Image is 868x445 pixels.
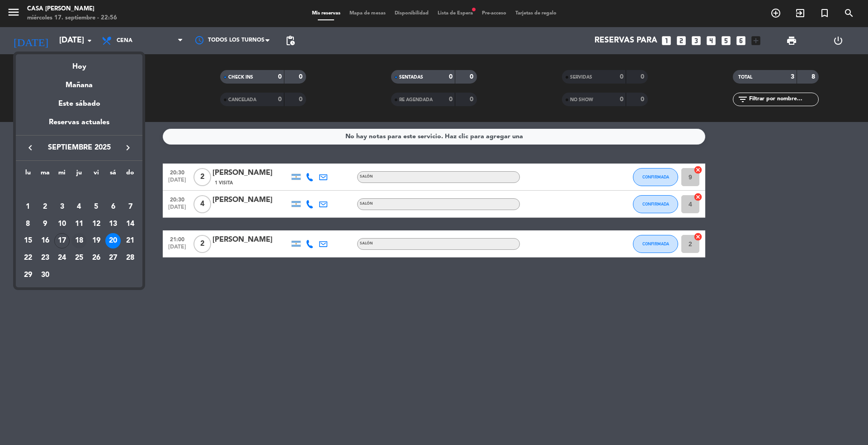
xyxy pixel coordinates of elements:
[105,232,122,249] td: 20 de septiembre de 2025
[88,249,105,267] td: 26 de septiembre de 2025
[37,232,54,249] td: 16 de septiembre de 2025
[22,142,38,154] button: keyboard_arrow_left
[71,215,88,233] td: 11 de septiembre de 2025
[20,267,36,283] div: 29
[71,216,87,232] div: 11
[19,249,37,267] td: 22 de septiembre de 2025
[19,215,37,233] td: 8 de septiembre de 2025
[53,249,71,267] td: 24 de septiembre de 2025
[16,54,142,73] div: Hoy
[88,232,105,249] td: 19 de septiembre de 2025
[16,73,142,91] div: Mañana
[19,232,37,249] td: 15 de septiembre de 2025
[37,215,54,233] td: 9 de septiembre de 2025
[53,215,71,233] td: 10 de septiembre de 2025
[38,233,53,248] div: 16
[123,216,138,232] div: 14
[71,168,88,182] th: jueves
[88,168,105,182] th: viernes
[37,267,54,284] td: 30 de septiembre de 2025
[37,198,54,215] td: 2 de septiembre de 2025
[71,249,88,267] td: 25 de septiembre de 2025
[88,215,105,233] td: 12 de septiembre de 2025
[71,198,88,215] td: 4 de septiembre de 2025
[89,216,104,232] div: 12
[123,250,138,266] div: 28
[122,232,139,249] td: 21 de septiembre de 2025
[71,233,87,248] div: 18
[19,168,37,182] th: lunes
[123,142,133,153] i: keyboard_arrow_right
[20,216,36,232] div: 8
[54,216,70,232] div: 10
[54,199,70,215] div: 3
[105,199,121,215] div: 6
[38,250,53,266] div: 23
[105,249,122,267] td: 27 de septiembre de 2025
[53,198,71,215] td: 3 de septiembre de 2025
[38,199,53,215] div: 2
[122,215,139,233] td: 14 de septiembre de 2025
[20,233,36,248] div: 15
[122,168,139,182] th: domingo
[53,232,71,249] td: 17 de septiembre de 2025
[89,233,104,248] div: 19
[105,198,122,215] td: 6 de septiembre de 2025
[38,267,53,283] div: 30
[122,198,139,215] td: 7 de septiembre de 2025
[54,250,70,266] div: 24
[37,168,54,182] th: martes
[38,216,53,232] div: 9
[71,232,88,249] td: 18 de septiembre de 2025
[53,168,71,182] th: miércoles
[54,233,70,248] div: 17
[120,142,136,154] button: keyboard_arrow_right
[88,198,105,215] td: 5 de septiembre de 2025
[122,249,139,267] td: 28 de septiembre de 2025
[16,117,142,135] div: Reservas actuales
[16,91,142,117] div: Este sábado
[105,250,121,266] div: 27
[20,199,36,215] div: 1
[71,250,87,266] div: 25
[105,216,121,232] div: 13
[20,250,36,266] div: 22
[25,142,36,153] i: keyboard_arrow_left
[89,250,104,266] div: 26
[89,199,104,215] div: 5
[123,199,138,215] div: 7
[19,181,139,198] td: SEP.
[105,215,122,233] td: 13 de septiembre de 2025
[123,233,138,248] div: 21
[37,249,54,267] td: 23 de septiembre de 2025
[19,267,37,284] td: 29 de septiembre de 2025
[19,198,37,215] td: 1 de septiembre de 2025
[71,199,87,215] div: 4
[38,142,120,154] span: septiembre 2025
[105,168,122,182] th: sábado
[105,233,121,248] div: 20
